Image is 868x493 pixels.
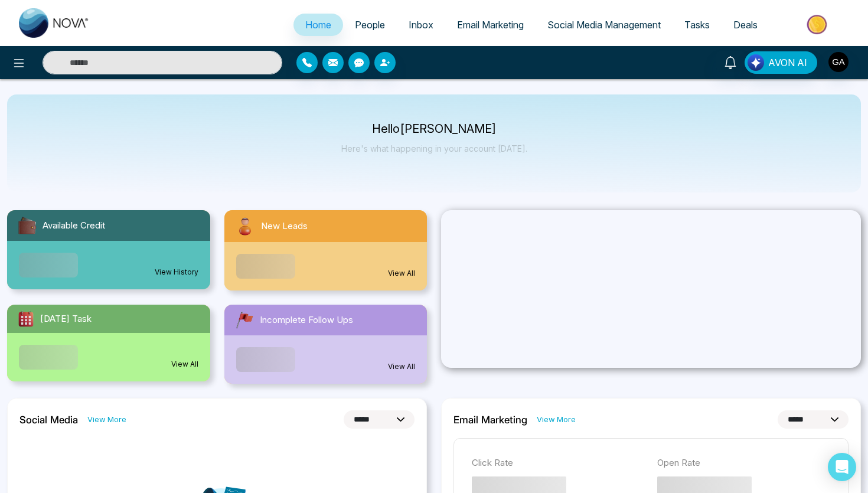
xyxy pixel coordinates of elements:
[775,11,861,38] img: Market-place.gif
[657,456,831,470] p: Open Rate
[828,52,849,72] img: User Avatar
[684,19,710,31] span: Tasks
[43,219,105,233] span: Available Credit
[457,19,524,31] span: Email Marketing
[19,414,78,426] h2: Social Media
[733,19,758,31] span: Deals
[355,19,385,31] span: People
[343,14,397,36] a: People
[217,210,435,290] a: New LeadsView All
[87,414,126,425] a: View More
[536,14,673,36] a: Social Media Management
[155,267,198,277] a: View History
[217,305,435,384] a: Incomplete Follow UpsView All
[547,19,661,31] span: Social Media Management
[234,309,255,331] img: followUps.svg
[293,14,343,36] a: Home
[409,19,433,31] span: Inbox
[260,314,353,327] span: Incomplete Follow Ups
[673,14,722,36] a: Tasks
[19,8,90,38] img: Nova CRM Logo
[388,361,415,372] a: View All
[397,14,445,36] a: Inbox
[453,414,527,426] h2: Email Marketing
[234,215,256,237] img: newLeads.svg
[171,359,198,370] a: View All
[40,312,92,326] span: [DATE] Task
[472,456,645,470] p: Click Rate
[305,19,331,31] span: Home
[341,143,527,154] p: Here's what happening in your account [DATE].
[261,220,308,233] span: New Leads
[17,309,35,328] img: todayTask.svg
[745,51,817,74] button: AVON AI
[537,414,576,425] a: View More
[828,453,856,481] div: Open Intercom Messenger
[748,54,764,71] img: Lead Flow
[17,215,38,236] img: availableCredit.svg
[768,55,807,70] span: AVON AI
[722,14,769,36] a: Deals
[341,124,527,134] p: Hello [PERSON_NAME]
[388,268,415,279] a: View All
[445,14,536,36] a: Email Marketing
